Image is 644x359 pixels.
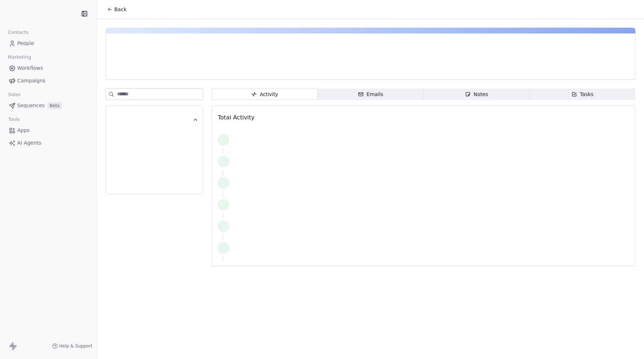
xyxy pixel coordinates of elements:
a: Apps [6,124,91,136]
button: Back [103,3,131,16]
a: Workflows [6,62,91,74]
a: Campaigns [6,75,91,87]
span: Back [114,6,126,13]
span: Contacts [5,27,32,38]
a: SequencesBeta [6,100,91,112]
span: Total Activity [218,114,254,121]
span: Apps [17,127,30,134]
div: Notes [465,91,488,98]
a: Help & Support [52,343,92,349]
div: Tasks [571,91,594,98]
a: AI Agents [6,137,91,149]
span: Beta [47,102,62,109]
span: Tools [5,114,23,125]
span: AI Agents [17,139,41,147]
div: Emails [358,91,383,98]
a: People [6,37,91,49]
span: Workflows [17,64,43,72]
span: Marketing [5,52,34,63]
span: People [17,40,34,47]
span: Sequences [17,102,45,109]
span: Help & Support [59,343,92,349]
span: Sales [5,89,24,100]
span: Campaigns [17,77,45,85]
